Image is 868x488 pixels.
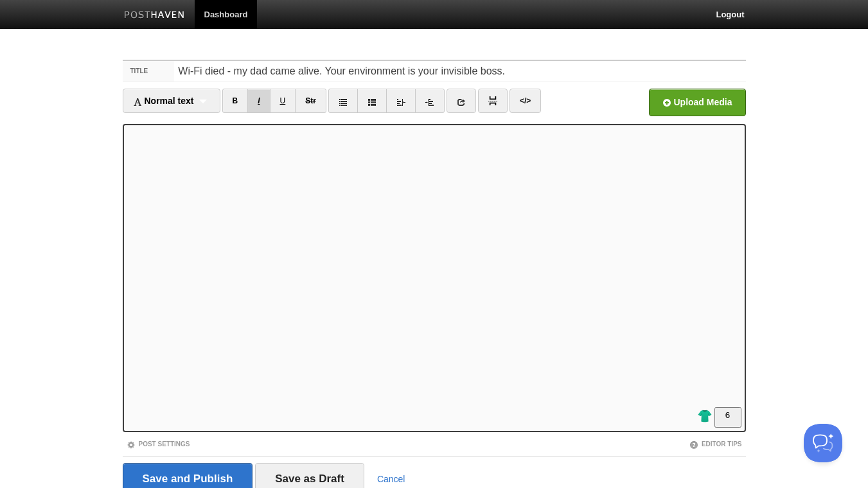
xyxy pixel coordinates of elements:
[488,96,497,105] img: pagebreak-icon.png
[123,61,175,82] label: Title
[222,89,249,113] a: B
[305,96,316,105] del: Str
[377,474,405,484] a: Cancel
[689,440,742,448] a: Editor Tips
[295,89,326,113] a: Str
[124,11,185,21] img: Posthaven-bar
[133,96,194,106] span: Normal text
[270,89,296,113] a: U
[247,89,270,113] a: I
[804,424,842,462] iframe: Help Scout Beacon - Open
[127,440,190,448] a: Post Settings
[509,89,541,113] a: </>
